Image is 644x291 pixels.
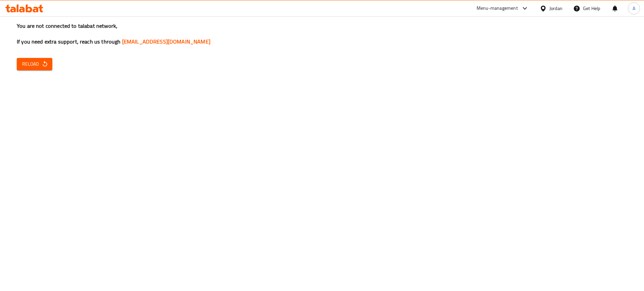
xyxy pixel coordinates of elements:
div: Jordan [549,5,562,12]
span: Reload [22,60,47,68]
button: Reload [17,58,52,70]
span: A [633,5,635,12]
h3: You are not connected to talabat network, If you need extra support, reach us through [17,22,627,46]
a: [EMAIL_ADDRESS][DOMAIN_NAME] [122,37,210,47]
div: Menu-management [477,4,518,12]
